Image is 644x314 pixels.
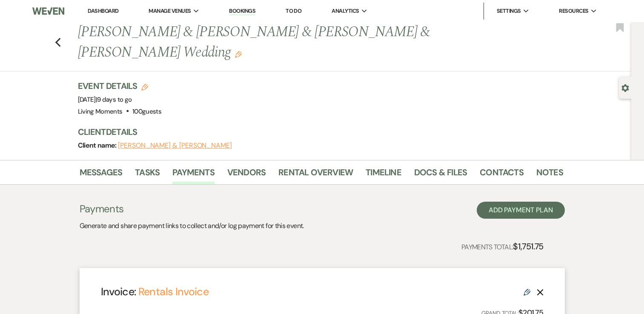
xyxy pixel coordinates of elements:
a: Tasks [135,166,160,184]
a: Vendors [227,166,266,184]
button: Add Payment Plan [477,202,565,219]
span: Settings [497,7,521,15]
a: To Do [286,7,301,14]
span: Analytics [332,7,359,15]
p: Generate and share payment links to collect and/or log payment for this event. [80,220,304,231]
a: Timeline [366,166,401,184]
button: [PERSON_NAME] & [PERSON_NAME] [118,142,232,149]
a: Rental Overview [278,166,353,184]
span: 100 guests [132,107,161,116]
span: Client name: [78,141,118,150]
img: Weven Logo [32,2,64,20]
h1: [PERSON_NAME] & [PERSON_NAME] & [PERSON_NAME] & [PERSON_NAME] Wedding [78,22,459,63]
h3: Client Details [78,126,555,138]
a: Docs & Files [414,166,467,184]
p: Payments Total: [461,240,544,253]
h3: Payments [80,202,304,216]
a: Notes [536,166,563,184]
a: Bookings [229,7,255,15]
button: Edit [235,50,242,58]
span: [DATE] [78,95,132,104]
h3: Event Details [78,80,162,92]
strong: $1,751.75 [513,241,543,252]
a: Dashboard [88,7,118,14]
a: Messages [80,166,123,184]
a: Payments [172,166,215,184]
a: Rentals Invoice [138,285,209,299]
span: Living Moments [78,107,123,116]
button: Open lead details [621,83,629,91]
h4: Invoice: [101,284,209,299]
span: Resources [559,7,588,15]
span: 9 days to go [97,95,132,104]
a: Contacts [480,166,524,184]
span: Manage Venues [149,7,191,15]
span: | [96,95,132,104]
